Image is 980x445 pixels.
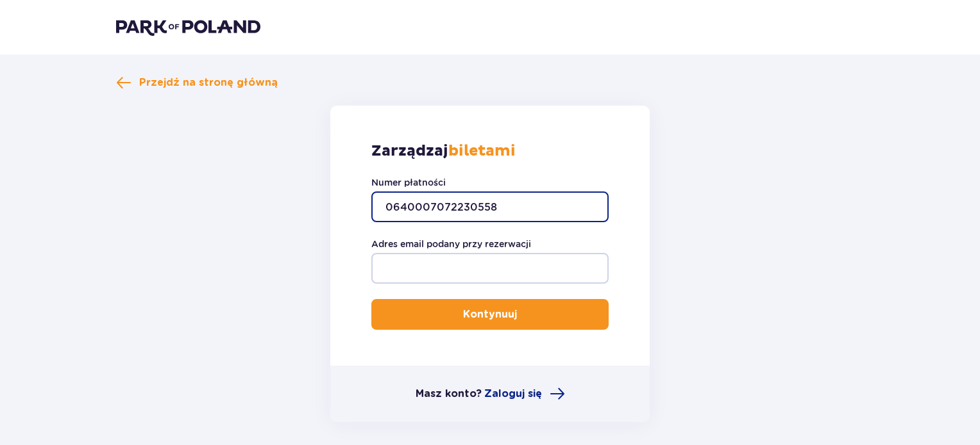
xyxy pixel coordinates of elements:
[139,76,278,90] span: Przejdź na stronę główną
[484,387,542,401] span: Zaloguj się
[371,176,446,189] label: Numer płatności
[416,387,482,401] p: Masz konto?
[116,18,260,36] img: Park of Poland logo
[371,299,609,330] button: Kontynuuj
[116,75,278,90] a: Przejdź na stronę główną
[463,307,517,321] p: Kontynuuj
[371,142,516,161] p: Zarządzaj
[371,238,531,250] label: Adres email podany przy rezerwacji
[484,386,565,401] a: Zaloguj się
[448,142,516,161] strong: biletami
